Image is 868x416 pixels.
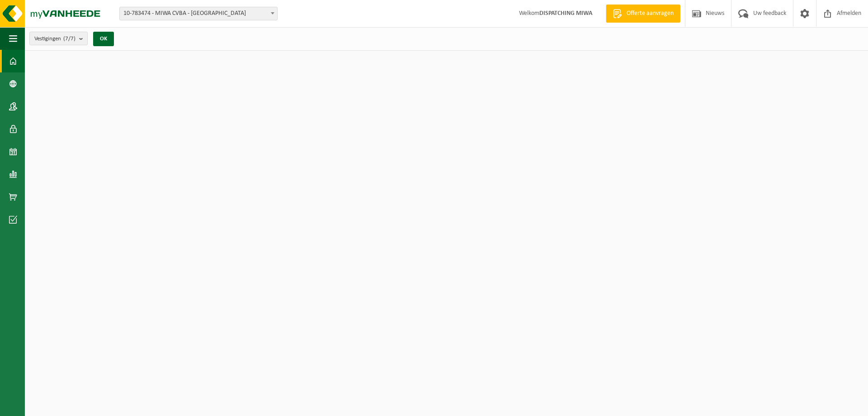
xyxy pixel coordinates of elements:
[93,32,114,46] button: OK
[606,5,680,23] a: Offerte aanvragen
[34,32,75,46] span: Vestigingen
[119,7,278,20] span: 10-783474 - MIWA CVBA - SINT-NIKLAAS
[120,7,277,20] span: 10-783474 - MIWA CVBA - SINT-NIKLAAS
[624,9,676,18] span: Offerte aanvragen
[539,10,592,17] strong: DISPATCHING MIWA
[63,36,75,42] count: (7/7)
[29,32,88,45] button: Vestigingen(7/7)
